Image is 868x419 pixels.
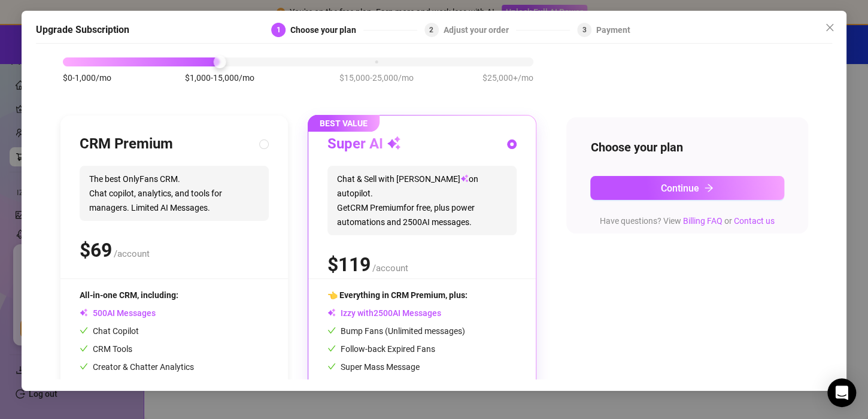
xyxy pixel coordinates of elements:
span: AI Messages [80,308,156,318]
h3: Super AI [327,135,401,154]
span: The best OnlyFans CRM. Chat copilot, analytics, and tools for managers. Limited AI Messages. [80,166,269,221]
span: Have questions? View or [600,216,775,226]
div: Payment [596,23,630,37]
div: Open Intercom Messenger [827,378,856,407]
span: All-in-one CRM, including: [80,290,178,300]
span: Continue [661,183,699,194]
span: check [327,362,336,371]
span: Chat & Sell with [PERSON_NAME] on autopilot. Get CRM Premium for free, plus power automations and... [327,166,517,235]
span: /account [372,263,408,274]
span: Chat Copilot [80,326,139,336]
span: arrow-right [704,183,714,193]
span: Bump Fans (Unlimited messages) [327,326,465,336]
span: BEST VALUE [308,115,380,132]
span: Close [820,23,839,32]
a: Contact us [734,216,775,226]
div: Adjust your order [444,23,516,37]
span: check [80,326,88,335]
span: $0-1,000/mo [63,71,111,84]
button: Continuearrow-right [590,176,784,200]
span: close [825,23,834,32]
span: check [80,362,88,371]
span: check [327,344,336,353]
span: 2 [429,26,433,34]
span: Follow-back Expired Fans [327,344,435,354]
span: $1,000-15,000/mo [185,71,254,84]
span: Super Mass Message [327,362,420,372]
span: Creator & Chatter Analytics [80,362,194,372]
span: $25,000+/mo [482,71,533,84]
span: CRM Tools [80,344,132,354]
span: check [327,326,336,335]
span: $ [327,253,371,276]
h3: CRM Premium [80,135,173,154]
span: /account [114,248,150,259]
a: Billing FAQ [683,216,723,226]
h4: Choose your plan [590,139,784,156]
span: check [80,344,88,353]
span: $ [80,239,112,262]
button: Close [820,18,839,37]
span: $15,000-25,000/mo [339,71,414,84]
span: 1 [277,26,281,34]
span: Izzy with AI Messages [327,308,441,318]
span: 👈 Everything in CRM Premium, plus: [327,290,468,300]
h5: Upgrade Subscription [36,23,129,37]
div: Choose your plan [290,23,363,37]
span: 3 [582,26,587,34]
